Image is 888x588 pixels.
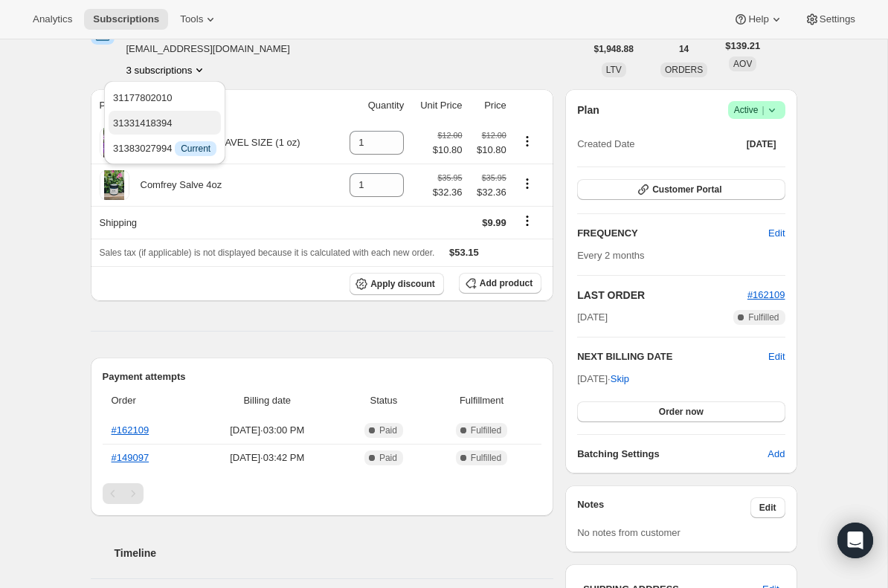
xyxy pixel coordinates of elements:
th: Shipping [91,206,336,239]
button: Product actions [126,62,207,77]
span: No notes from customer [577,527,681,538]
span: $9.99 [482,217,506,228]
button: Add [759,442,794,466]
span: Fulfilled [471,424,501,436]
span: Add [768,447,785,462]
button: Help [724,9,792,30]
th: Unit Price [408,89,466,122]
h2: FREQUENCY [577,226,768,241]
button: Skip [602,367,638,391]
span: [DATE] [747,138,776,150]
span: Billing date [198,393,338,408]
button: 31177802010 [109,85,221,109]
span: Settings [820,13,855,25]
button: 31383027994 InfoCurrent [109,136,221,160]
span: AOV [733,59,752,69]
span: $32.36 [472,185,506,200]
span: $10.80 [433,143,463,158]
button: Shipping actions [515,213,539,229]
span: LTV [606,65,622,75]
button: Edit [759,222,794,245]
button: Tools [171,9,227,30]
button: Settings [796,9,864,30]
th: Product [91,89,336,122]
button: Edit [750,497,785,518]
span: $32.36 [433,185,463,200]
span: Edit [768,226,785,241]
span: [EMAIL_ADDRESS][DOMAIN_NAME] [126,42,301,56]
span: Subscriptions [93,13,159,25]
span: Order now [659,406,704,418]
small: $12.00 [482,131,506,140]
span: Help [748,13,768,25]
span: Current [181,143,210,155]
span: Fulfillment [431,393,533,408]
span: [DATE] · [577,373,629,384]
div: Open Intercom Messenger [837,523,873,558]
div: Comfrey Salve 4oz [129,178,222,193]
span: Every 2 months [577,250,644,261]
button: Apply discount [350,273,444,295]
span: Paid [379,452,397,464]
span: $10.80 [472,143,506,158]
button: Order now [577,401,785,422]
span: Customer Portal [652,184,721,196]
span: $1,948.88 [594,43,634,55]
small: $12.00 [437,131,462,140]
span: [DATE] · 03:42 PM [198,450,338,465]
span: [DATE] [577,310,608,325]
span: [DATE] · 03:00 PM [198,423,338,438]
th: Price [467,89,511,122]
button: Add product [459,273,541,294]
span: 31383027994 [113,143,216,154]
span: Apply discount [370,278,435,290]
span: Add product [480,277,533,289]
span: Sales tax (if applicable) is not displayed because it is calculated with each new order. [100,248,435,258]
button: [DATE] [738,134,785,155]
span: Paid [379,424,397,436]
span: 31331418394 [113,117,173,129]
a: #162109 [747,289,785,300]
span: Fulfilled [471,452,501,464]
h6: Batching Settings [577,447,768,462]
th: Quantity [336,89,408,122]
span: ORDERS [665,65,703,75]
span: Analytics [33,13,72,25]
span: 31177802010 [113,92,173,103]
span: $139.21 [725,39,760,54]
button: Product actions [515,133,539,149]
small: $35.95 [482,173,506,182]
span: Active [734,103,779,117]
button: Product actions [515,175,539,192]
span: | [762,104,764,116]
span: Status [346,393,422,408]
h2: Payment attempts [103,369,542,384]
h2: Plan [577,103,599,117]
span: Edit [759,502,776,514]
nav: Pagination [103,483,542,504]
span: Skip [611,372,629,387]
h2: NEXT BILLING DATE [577,349,768,364]
small: $35.95 [437,173,462,182]
button: $1,948.88 [585,39,643,59]
button: Subscriptions [84,9,168,30]
button: #162109 [747,288,785,303]
h2: Timeline [115,546,554,560]
span: $53.15 [449,247,479,258]
h3: Notes [577,497,750,518]
span: Created Date [577,137,634,152]
h2: LAST ORDER [577,288,747,303]
a: #162109 [112,424,149,436]
button: 31331418394 [109,111,221,135]
span: Fulfilled [748,311,779,323]
button: 14 [670,39,698,59]
span: 14 [679,43,689,55]
a: #149097 [112,452,149,463]
button: Customer Portal [577,179,785,200]
button: Edit [768,349,785,364]
th: Order [103,384,193,417]
span: Tools [180,13,203,25]
button: Analytics [24,9,81,30]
